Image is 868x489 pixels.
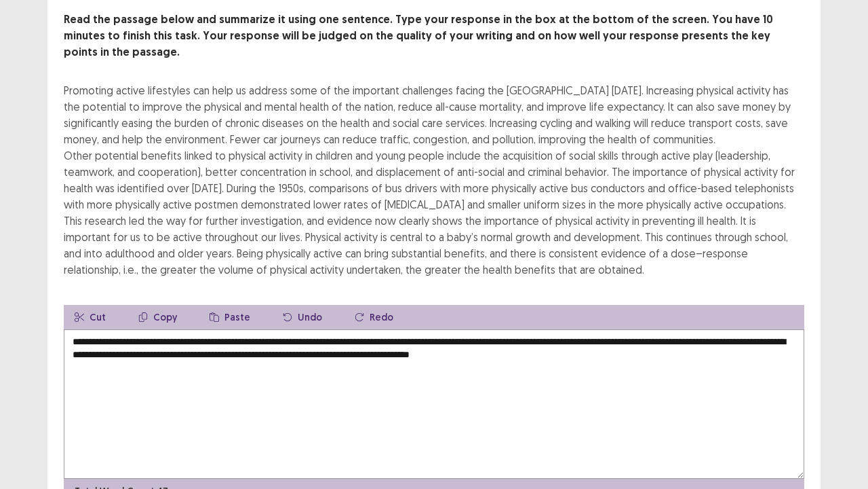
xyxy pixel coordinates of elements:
[199,305,261,329] button: Paste
[344,305,404,329] button: Redo
[64,12,804,60] p: Read the passage below and summarize it using one sentence. Type your response in the box at the ...
[64,305,117,329] button: Cut
[272,305,333,329] button: Undo
[127,305,188,329] button: Copy
[64,82,804,278] div: Promoting active lifestyles can help us address some of the important challenges facing the [GEOG...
